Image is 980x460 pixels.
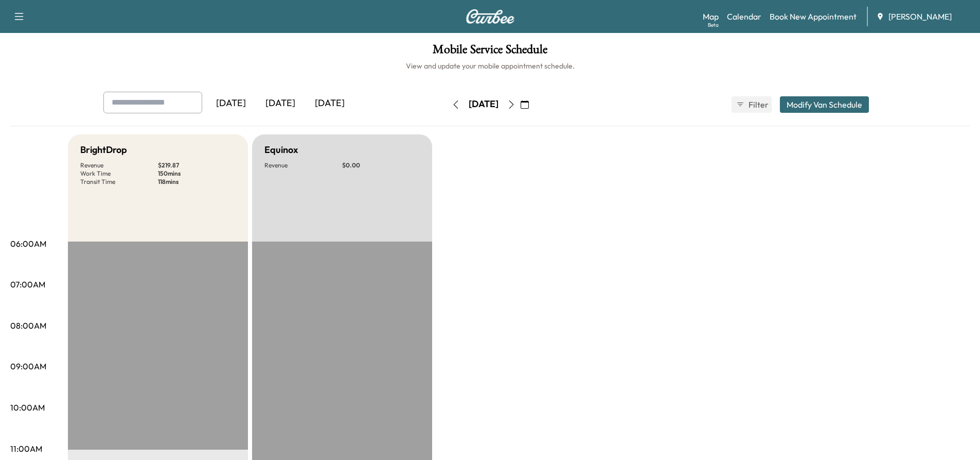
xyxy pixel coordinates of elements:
[708,21,719,29] div: Beta
[727,10,761,23] a: Calendar
[10,442,42,455] p: 11:00AM
[780,96,869,113] button: Modify Van Schedule
[10,319,46,332] p: 08:00AM
[206,92,256,115] div: [DATE]
[80,161,158,169] p: Revenue
[158,169,236,178] p: 150 mins
[80,178,158,186] p: Transit Time
[264,143,298,157] h5: Equinox
[256,92,305,115] div: [DATE]
[888,10,952,23] span: [PERSON_NAME]
[703,10,719,23] a: MapBeta
[10,237,46,250] p: 06:00AM
[469,98,498,111] div: [DATE]
[770,10,857,23] a: Book New Appointment
[264,161,342,169] p: Revenue
[158,178,236,186] p: 118 mins
[10,278,45,291] p: 07:00AM
[732,96,772,113] button: Filter
[10,401,45,414] p: 10:00AM
[80,143,127,157] h5: BrightDrop
[10,61,970,71] h6: View and update your mobile appointment schedule.
[158,161,236,169] p: $ 219.87
[10,43,970,61] h1: Mobile Service Schedule
[342,161,420,169] p: $ 0.00
[10,360,46,372] p: 09:00AM
[80,169,158,178] p: Work Time
[749,98,767,111] span: Filter
[305,92,354,115] div: [DATE]
[466,9,515,24] img: Curbee Logo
